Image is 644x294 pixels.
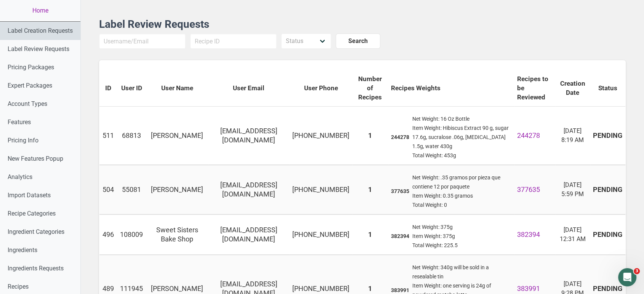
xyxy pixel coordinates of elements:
[517,230,540,238] a: 382394
[618,268,636,286] iframe: Intercom live chat
[391,83,441,93] span: Recipes Weights
[412,123,511,151] div: Item Weight: Hibiscus Extract 90 g, sugar 17.6g, sucralose .06g, [MEDICAL_DATA] 1.5g, water 430g
[412,114,511,123] div: Net Weight: 16 Oz Bottle
[146,214,208,255] td: Sweet Sisters Bake Shop
[356,185,385,194] div: 1
[593,284,622,293] div: PENDING
[99,34,186,49] input: Username/Email
[412,200,511,209] div: Total Weight: 0
[412,151,511,160] div: Total Weight: 453g
[391,232,409,241] div: 382394
[517,74,552,102] span: Recipes to be Reviewed
[356,230,385,239] div: 1
[117,165,146,214] td: 55081
[289,214,352,255] td: [PHONE_NUMBER]
[598,83,617,93] span: Status
[412,263,511,281] div: Net Weight: 340g will be sold in a resealable tin
[634,268,640,274] span: 3
[517,284,540,292] a: 383991
[208,165,289,214] td: [EMAIL_ADDRESS][DOMAIN_NAME]
[356,131,385,140] div: 1
[146,165,208,214] td: [PERSON_NAME]
[99,165,117,214] td: 504
[208,107,289,165] td: [EMAIL_ADDRESS][DOMAIN_NAME]
[558,126,587,145] div: [DATE] 8:19 AM
[289,107,352,165] td: [PHONE_NUMBER]
[190,34,277,49] input: Recipe ID
[304,83,338,93] span: User Phone
[412,232,458,241] div: Item Weight: 375g
[517,185,540,193] a: 377635
[412,241,458,250] div: Total Weight: 225.5
[348,37,368,46] span: Search
[391,133,409,142] div: 244278
[117,107,146,165] td: 68813
[208,214,289,255] td: [EMAIL_ADDRESS][DOMAIN_NAME]
[99,107,117,165] td: 511
[593,185,622,194] div: PENDING
[233,83,264,93] span: User Email
[412,222,458,232] div: Net Weight: 375g
[121,83,142,93] span: User ID
[391,187,409,196] div: 377635
[161,83,193,93] span: User Name
[117,214,146,255] td: 108009
[558,79,587,97] span: Creation Date
[593,131,622,140] div: PENDING
[336,34,380,49] button: Search
[105,83,111,93] span: ID
[593,230,622,239] div: PENDING
[412,191,511,200] div: Item Weight: 0.35 gramos
[558,181,587,199] div: [DATE] 5:59 PM
[356,284,385,293] div: 1
[558,225,587,244] div: [DATE] 12:31 AM
[146,107,208,165] td: [PERSON_NAME]
[99,214,117,255] td: 496
[517,131,540,139] a: 244278
[412,173,511,191] div: Net Weight: .35 gramos por pieza que contiene 12 por paquete
[289,165,352,214] td: [PHONE_NUMBER]
[99,18,626,30] h1: Label Review Requests
[356,74,385,102] span: Number of Recipes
